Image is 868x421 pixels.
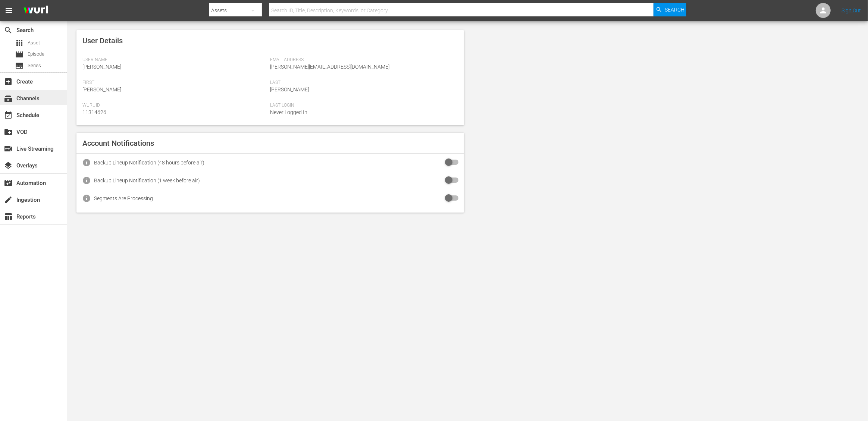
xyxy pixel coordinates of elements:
button: Search [654,3,686,16]
div: Backup Lineup Notification (48 hours before air) [94,160,204,166]
span: Episode [15,50,24,59]
span: [PERSON_NAME] [82,87,121,92]
a: Sign Out [842,7,861,13]
span: Series [15,61,24,70]
span: info [82,194,91,203]
img: ans4CAIJ8jUAAAAAAAAAAAAAAAAAAAAAAAAgQb4GAAAAAAAAAAAAAAAAAAAAAAAAJMjXAAAAAAAAAAAAAAAAAAAAAAAAgAT5G... [18,2,54,19]
span: Create [4,77,13,86]
span: Account Notifications [82,139,154,148]
span: Reports [4,212,13,221]
span: User Details [82,36,123,45]
span: menu [4,6,13,15]
span: Overlays [4,161,13,170]
span: User Name: [82,57,266,63]
span: Search [4,26,13,35]
div: Segments Are Processing [94,195,153,201]
span: [PERSON_NAME] [82,64,121,70]
span: [PERSON_NAME][EMAIL_ADDRESS][DOMAIN_NAME] [270,64,389,70]
span: Episode [28,50,44,58]
span: 11314626 [82,109,106,115]
span: Last [270,80,454,86]
span: Schedule [4,111,13,120]
span: [PERSON_NAME] [270,87,309,92]
span: Email Address: [270,57,454,63]
span: VOD [4,128,13,136]
span: info [82,158,91,167]
span: info [82,176,91,185]
span: Wurl Id [82,103,266,109]
span: Asset [15,38,24,47]
span: Never Logged In [270,109,307,115]
span: Automation [4,179,13,188]
span: Ingestion [4,195,13,204]
span: Live Streaming [4,144,13,153]
span: Search [665,3,684,16]
span: Series [28,62,41,69]
span: Channels [4,94,13,103]
span: Last Login [270,103,454,109]
div: Backup Lineup Notification (1 week before air) [94,177,200,183]
span: First [82,80,266,86]
span: Asset [28,39,40,47]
